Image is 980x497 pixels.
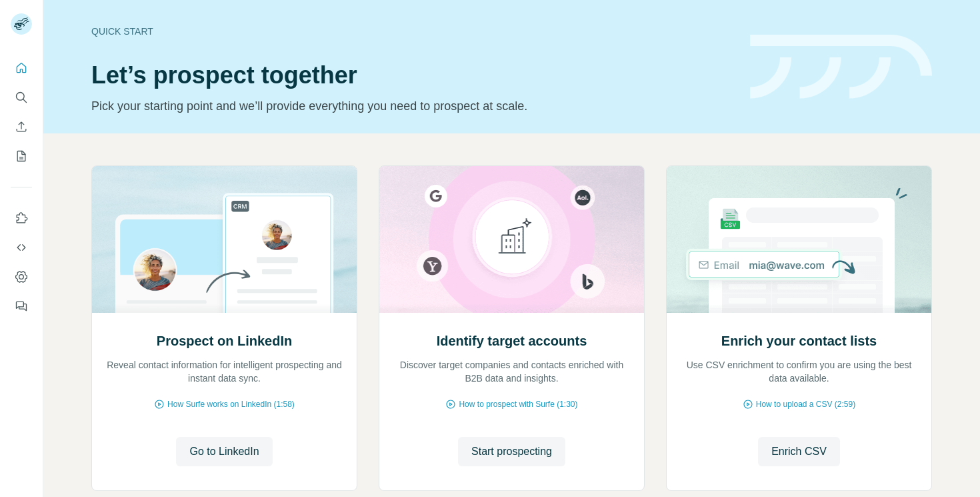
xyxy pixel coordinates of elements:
span: Go to LinkedIn [189,444,259,460]
span: How to upload a CSV (2:59) [756,398,855,410]
img: banner [750,35,932,99]
h2: Identify target accounts [437,332,587,350]
button: Use Surfe API [11,235,32,260]
p: Discover target companies and contacts enriched with B2B data and insights. [393,358,631,385]
h1: Let’s prospect together [91,62,734,89]
img: Enrich your contact lists [666,166,932,313]
button: Feedback [11,294,32,318]
button: Dashboard [11,265,32,289]
p: Pick your starting point and we’ll provide everything you need to prospect at scale. [91,97,734,115]
p: Use CSV enrichment to confirm you are using the best data available. [680,358,918,385]
h2: Prospect on LinkedIn [157,332,292,350]
button: Search [11,85,32,109]
span: Enrich CSV [771,444,827,460]
h2: Enrich your contact lists [721,332,877,350]
button: Enrich CSV [11,115,32,139]
p: Reveal contact information for intelligent prospecting and instant data sync. [105,358,343,385]
span: How Surfe works on LinkedIn (1:58) [167,398,295,410]
img: Identify target accounts [379,166,645,313]
span: Start prospecting [471,444,552,460]
span: How to prospect with Surfe (1:30) [459,398,577,410]
button: Go to LinkedIn [176,437,272,466]
img: Prospect on LinkedIn [91,166,357,313]
button: Enrich CSV [758,437,840,466]
div: Quick start [91,25,734,38]
button: Quick start [11,56,32,80]
button: Use Surfe on LinkedIn [11,206,32,230]
button: My lists [11,144,32,168]
button: Start prospecting [458,437,565,466]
